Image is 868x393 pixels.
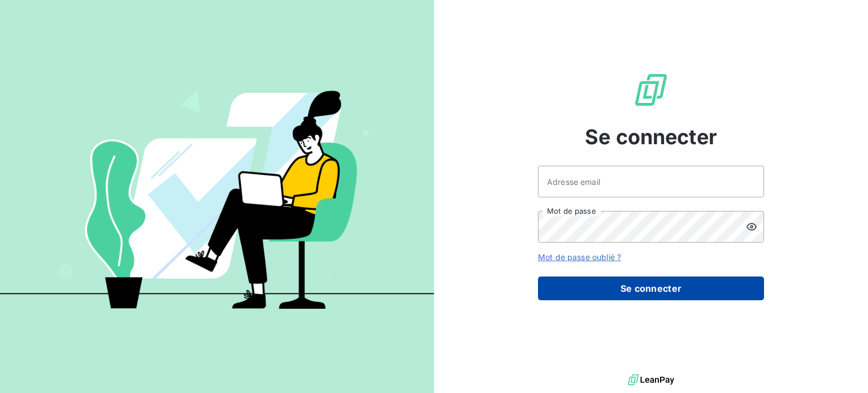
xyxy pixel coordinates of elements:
img: logo [628,372,674,388]
button: Se connecter [538,277,764,300]
a: Mot de passe oublié ? [538,252,621,262]
span: Se connecter [585,122,717,152]
input: placeholder [538,166,764,197]
img: Logo LeanPay [633,72,669,108]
